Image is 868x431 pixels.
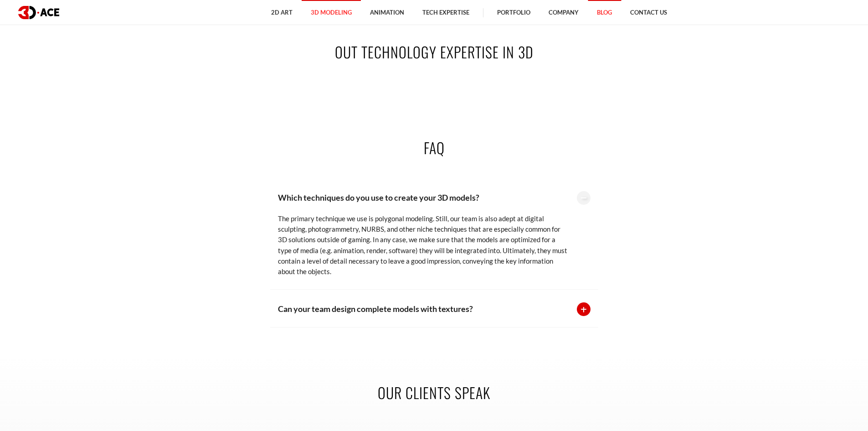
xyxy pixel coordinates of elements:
[278,302,568,315] p: Can your team design complete models with textures?
[278,204,568,277] div: The primary technique we use is polygonal modeling. Still, our team is also adept at digital scul...
[181,42,687,62] h2: Out Technology Expertise in 3D
[181,382,687,403] h2: Our clients speak
[181,137,687,158] h2: FAQ
[18,6,59,19] img: logo dark
[278,191,568,204] p: Which techniques do you use to create your 3D models?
